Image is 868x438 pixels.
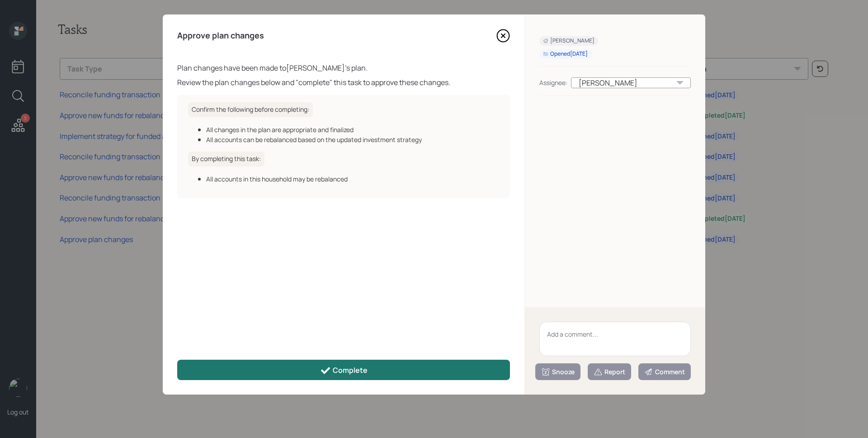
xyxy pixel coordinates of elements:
div: Snooze [541,367,575,376]
div: Complete [320,365,368,376]
h4: Approve plan changes [177,31,264,41]
button: Comment [638,363,691,380]
div: Review the plan changes below and "complete" this task to approve these changes. [177,77,510,88]
div: All accounts can be rebalanced based on the updated investment strategy [206,135,499,144]
div: All accounts in this household may be rebalanced [206,174,499,184]
div: [PERSON_NAME] [571,77,691,88]
div: Opened [DATE] [543,50,588,58]
button: Complete [177,360,510,380]
div: All changes in the plan are appropriate and finalized [206,125,499,134]
div: Report [594,367,625,376]
div: [PERSON_NAME] [543,37,594,45]
div: Comment [644,367,685,376]
h6: Confirm the following before completing: [188,102,313,117]
h6: By completing this task: [188,152,264,167]
button: Snooze [535,363,580,380]
div: Assignee: [539,78,567,87]
div: Plan changes have been made to [PERSON_NAME] 's plan. [177,62,510,73]
button: Report [588,363,631,380]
